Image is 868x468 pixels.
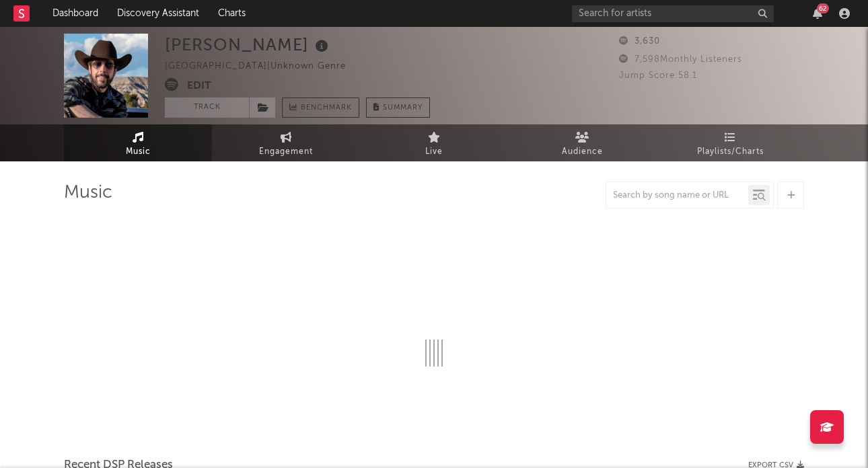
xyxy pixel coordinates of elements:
[425,144,443,160] span: Live
[212,124,360,161] a: Engagement
[619,37,660,46] span: 3,630
[606,190,748,201] input: Search by song name or URL
[165,97,249,118] button: Track
[383,104,423,112] span: Summary
[282,97,359,118] a: Benchmark
[619,71,697,80] span: Jump Score: 58.1
[813,8,822,19] button: 62
[259,144,313,160] span: Engagement
[64,124,212,161] a: Music
[572,5,774,22] input: Search for artists
[508,124,656,161] a: Audience
[619,55,742,64] span: 7,598 Monthly Listeners
[562,144,603,160] span: Audience
[656,124,804,161] a: Playlists/Charts
[817,3,829,13] div: 62
[165,34,332,56] div: [PERSON_NAME]
[126,144,151,160] span: Music
[697,144,764,160] span: Playlists/Charts
[301,100,352,116] span: Benchmark
[187,78,211,95] button: Edit
[366,97,430,118] button: Summary
[360,124,508,161] a: Live
[165,58,361,75] div: [GEOGRAPHIC_DATA] | Unknown Genre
